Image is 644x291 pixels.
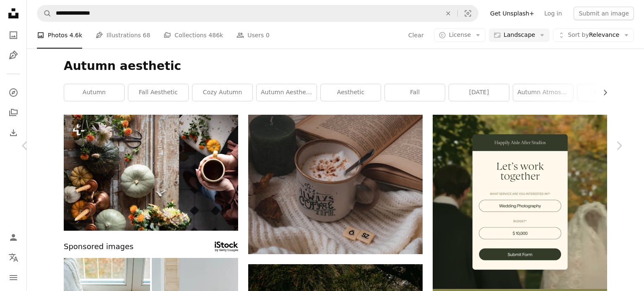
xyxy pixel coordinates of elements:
a: a cup of coffee [248,180,423,188]
a: Photos [5,27,22,44]
a: Next [594,106,644,186]
button: Language [5,249,22,266]
a: Get Unsplash+ [485,7,539,20]
a: Log in / Sign up [5,229,22,246]
a: autumn [64,84,124,101]
a: cozy autumn [192,84,252,101]
h1: Autumn aesthetic [64,59,607,74]
img: file-1747939393036-2c53a76c450aimage [433,115,607,289]
span: License [449,31,471,38]
span: Sort by [568,31,589,38]
span: 486k [208,31,223,40]
a: Collections 486k [164,22,223,49]
span: 68 [143,31,151,40]
span: Sponsored images [64,241,133,253]
button: Landscape [489,28,550,42]
button: License [434,28,486,42]
button: Search Unsplash [37,5,52,21]
a: autumn atmosphere [513,84,573,101]
a: Users 0 [236,22,270,49]
button: Clear [408,28,424,42]
button: Visual search [458,5,478,21]
button: scroll list to the right [597,84,607,101]
a: [DATE] [449,84,509,101]
span: Relevance [568,31,619,39]
a: aesthetic [321,84,381,101]
img: a person holding a cup of coffee in their hands [64,115,238,231]
a: fall [385,84,445,101]
a: Illustrations [5,47,22,64]
a: autumn aesthetic wallpaper [257,84,317,101]
span: 0 [266,31,270,40]
a: Explore [5,84,22,101]
a: Log in [539,7,567,20]
button: Clear [439,5,457,21]
a: Illustrations 68 [96,22,150,49]
a: a person holding a cup of coffee in their hands [64,169,238,176]
button: Menu [5,269,22,286]
a: autumnal [577,84,637,101]
button: Sort byRelevance [553,28,634,42]
img: a cup of coffee [248,115,423,254]
a: Collections [5,104,22,121]
button: Submit an image [574,7,634,20]
a: fall aesthetic [128,84,188,101]
span: Landscape [504,31,535,39]
form: Find visuals sitewide [37,5,478,22]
